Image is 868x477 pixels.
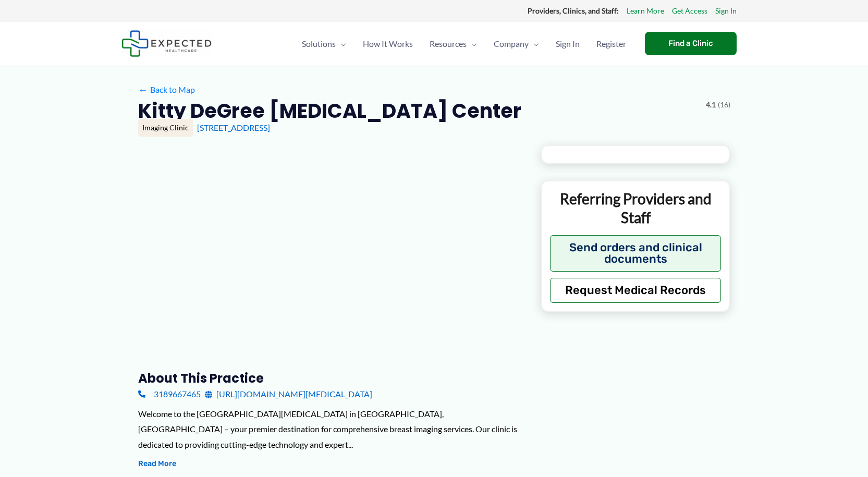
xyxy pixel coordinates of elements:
a: Get Access [672,4,707,18]
span: Menu Toggle [467,26,477,62]
a: [STREET_ADDRESS] [197,123,270,132]
span: Register [596,26,626,62]
span: Solutions [302,26,336,62]
span: Menu Toggle [529,26,539,62]
a: Sign In [715,4,737,18]
span: Resources [430,26,467,62]
a: Learn More [627,4,664,18]
a: ResourcesMenu Toggle [421,26,485,62]
h3: About this practice [138,370,524,386]
button: Read More [138,458,176,470]
div: Imaging Clinic [138,119,193,137]
div: Welcome to the [GEOGRAPHIC_DATA][MEDICAL_DATA] in [GEOGRAPHIC_DATA], [GEOGRAPHIC_DATA] – your pre... [138,406,524,452]
a: 3189667465 [138,386,201,402]
nav: Primary Site Navigation [294,26,634,62]
span: ← [138,84,148,94]
a: Register [588,26,634,62]
a: [URL][DOMAIN_NAME][MEDICAL_DATA] [205,386,372,402]
span: How It Works [363,26,413,62]
a: Find a Clinic [645,32,737,55]
span: Company [494,26,529,62]
h2: Kitty DeGree [MEDICAL_DATA] Center [138,98,521,124]
a: ←Back to Map [138,82,195,97]
img: Expected Healthcare Logo - side, dark font, small [121,30,212,57]
span: 4.1 [706,98,716,112]
span: Menu Toggle [336,26,346,62]
a: CompanyMenu Toggle [485,26,547,62]
a: Sign In [547,26,588,62]
span: (16) [718,98,730,112]
strong: Providers, Clinics, and Staff: [528,6,619,15]
button: Request Medical Records [550,278,722,303]
span: Sign In [556,26,580,62]
p: Referring Providers and Staff [550,189,722,227]
a: SolutionsMenu Toggle [294,26,354,62]
button: Send orders and clinical documents [550,235,722,272]
a: How It Works [354,26,421,62]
